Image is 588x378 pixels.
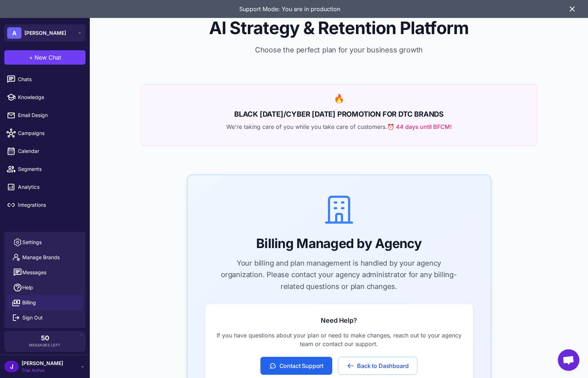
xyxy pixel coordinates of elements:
a: Knowledge [3,90,87,105]
a: Help [7,280,83,295]
span: Trial Active [22,367,63,374]
span: Segments [18,165,81,173]
h2: BLACK [DATE]/CYBER [DATE] PROMOTION FOR DTC BRANDS [150,109,528,120]
span: Chats [18,75,81,83]
span: Billing [22,299,36,307]
span: Calendar [18,147,81,155]
button: Back to Dashboard [338,357,417,375]
span: Help [22,284,33,291]
h1: AI Strategy & Retention Platform [101,17,577,39]
button: Sign Out [7,310,83,325]
p: We're taking care of you while you take care of customers. [150,122,528,131]
button: Contact Support [260,357,333,375]
div: A [7,27,22,39]
span: New Chat [34,53,61,62]
p: Your billing and plan management is handled by your agency organization. Please contact your agen... [218,257,460,293]
span: Knowledge [18,93,81,101]
span: Settings [22,238,42,246]
button: +New Chat [4,50,85,65]
span: Sign Out [22,314,43,322]
span: ⏰ 44 days until BFCM! [387,122,452,131]
a: Email Design [3,108,87,123]
button: A[PERSON_NAME] [4,24,85,42]
span: Integrations [18,201,81,209]
p: Choose the perfect plan for your business growth [101,45,577,55]
span: Manage Brands [22,253,60,261]
span: 50 [41,335,49,341]
a: Integrations [3,197,87,213]
span: Analytics [18,183,81,191]
h2: Billing Managed by Agency [205,235,473,252]
span: Campaigns [18,129,81,137]
a: Analytics [3,179,87,195]
a: Segments [3,162,87,177]
span: Email Design [18,111,81,119]
button: Messages [7,265,83,280]
span: Messages [22,269,46,276]
span: 🔥 [334,93,344,104]
p: If you have questions about your plan or need to make changes, reach out to your agency team or c... [217,331,462,348]
a: Campaigns [3,126,87,141]
span: + [29,53,33,62]
span: [PERSON_NAME] [24,29,66,37]
a: Calendar [3,144,87,159]
a: Chats [3,72,87,87]
div: Open chat [558,349,579,371]
span: Messages Left [29,342,61,348]
h3: Need Help? [217,316,462,325]
span: [PERSON_NAME] [22,359,63,367]
div: J [4,361,19,372]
